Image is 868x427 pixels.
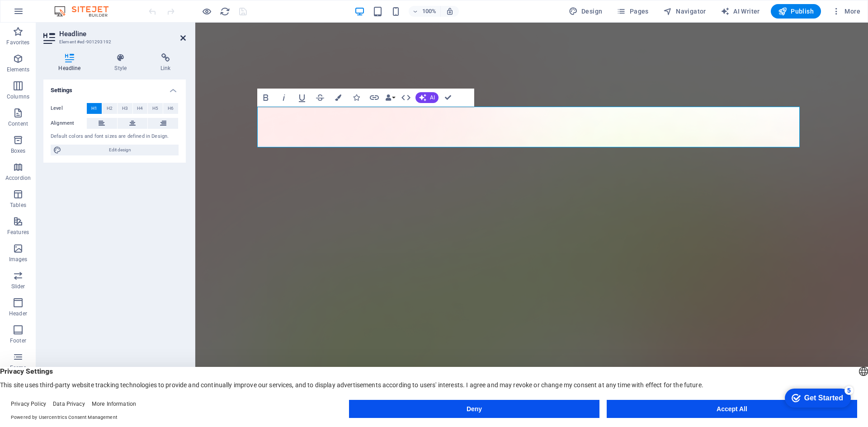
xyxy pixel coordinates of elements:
div: Default colors and font sizes are defined in Design. [51,133,179,141]
span: Publish [778,7,814,16]
button: More [828,4,864,19]
button: H1 [87,103,102,114]
button: HTML [397,89,415,107]
h2: Headline [59,30,186,38]
button: H3 [118,103,132,114]
p: Forms [10,364,26,371]
button: Data Bindings [384,89,396,107]
span: H6 [168,103,174,114]
button: Italic (Ctrl+I) [275,89,292,107]
button: AI Writer [717,4,764,19]
span: Edit design [64,145,176,155]
button: Design [565,4,606,19]
button: H5 [148,103,163,114]
span: Navigator [663,7,706,16]
p: Elements [7,66,30,73]
span: H3 [122,103,128,114]
span: AI [430,95,435,100]
div: 5 [67,2,76,11]
span: H4 [137,103,143,114]
div: Get Started [27,10,66,18]
div: Get Started 5 items remaining, 0% complete [7,5,73,23]
p: Boxes [11,147,26,155]
span: Pages [617,7,648,16]
span: AI Writer [721,7,760,16]
button: Bold (Ctrl+B) [257,89,274,107]
p: Footer [10,337,26,344]
button: Strikethrough [311,89,329,107]
button: Pages [613,4,652,19]
span: More [832,7,860,16]
h4: Headline [43,53,99,72]
i: On resize automatically adjust zoom level to fit chosen device. [446,7,454,15]
button: Colors [330,89,347,107]
h4: Settings [43,80,186,96]
button: Edit design [51,145,179,155]
h3: Element #ed-901293192 [59,38,168,46]
p: Columns [7,93,29,100]
button: reload [219,6,230,17]
h4: Style [99,53,146,72]
button: Confirm (Ctrl+⏎) [439,89,457,107]
button: Icons [348,89,365,107]
button: Navigator [660,4,710,19]
button: Click here to leave preview mode and continue editing [201,6,212,17]
p: Content [8,120,28,127]
h6: 100% [422,6,437,17]
img: Editor Logo [52,6,120,17]
span: H5 [152,103,158,114]
span: Design [569,7,603,16]
p: Slider [11,283,25,290]
p: Accordion [5,174,31,182]
p: Features [7,229,29,236]
div: Design (Ctrl+Alt+Y) [565,4,606,19]
button: H2 [102,103,117,114]
p: Header [9,310,27,317]
button: H4 [133,103,148,114]
button: H6 [163,103,178,114]
span: H2 [107,103,113,114]
p: Images [9,256,28,263]
button: AI [415,92,439,103]
button: Publish [771,4,821,19]
button: 100% [409,6,441,17]
i: Reload page [220,6,230,17]
span: H1 [91,103,97,114]
button: Underline (Ctrl+U) [293,89,311,107]
button: Link [366,89,383,107]
p: Favorites [6,39,29,46]
h4: Link [146,53,186,72]
label: Alignment [51,118,87,129]
p: Tables [10,202,26,209]
label: Level [51,103,87,114]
